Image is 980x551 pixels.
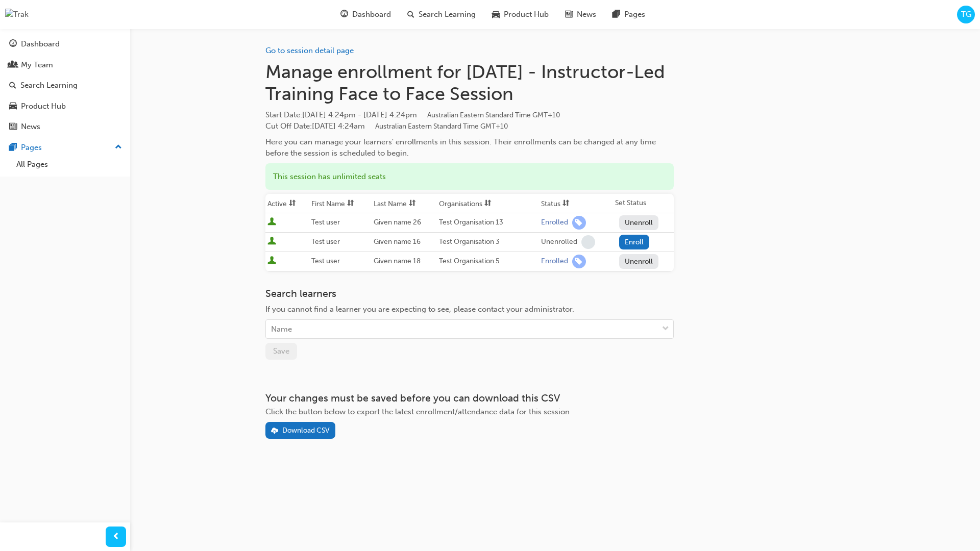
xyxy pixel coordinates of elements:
[273,346,289,356] span: Save
[332,4,399,25] a: guage-iconDashboard
[581,235,595,249] span: learningRecordVerb_NONE-icon
[957,6,975,23] button: TG
[604,4,653,25] a: pages-iconPages
[541,257,568,266] div: Enrolled
[374,237,421,246] span: Given name 16
[4,97,126,116] a: Product Hub
[265,61,674,105] h1: Manage enrollment for [DATE] - Instructor-Led Training Face to Face Session
[309,194,372,213] th: Toggle SortBy
[302,110,560,119] span: [DATE] 4:24pm - [DATE] 4:24pm
[311,218,340,227] span: Test user
[619,235,650,249] button: Enroll
[439,256,537,267] div: Test Organisation 5
[267,256,276,266] span: User is active
[4,76,126,95] a: Search Learning
[541,218,568,228] div: Enrolled
[265,194,309,213] th: Toggle SortBy
[374,218,421,227] span: Given name 26
[20,80,78,91] div: Search Learning
[484,199,492,208] span: sorting-icon
[21,142,42,154] div: Pages
[4,56,126,74] a: My Team
[9,81,16,90] span: search-icon
[9,61,17,70] span: people-icon
[352,9,391,20] span: Dashboard
[619,215,659,230] button: Unenroll
[265,422,336,439] button: Download CSV
[112,531,120,543] span: prev-icon
[282,426,330,435] div: Download CSV
[4,117,126,136] a: News
[619,254,659,269] button: Unenroll
[271,427,278,436] span: download-icon
[557,4,604,25] a: news-iconNews
[265,343,297,360] button: Save
[504,9,549,20] span: Product Hub
[439,236,537,248] div: Test Organisation 3
[409,199,416,208] span: sorting-icon
[407,8,414,21] span: search-icon
[439,217,537,229] div: Test Organisation 13
[265,121,508,131] span: Cut Off Date : [DATE] 4:24am
[21,38,60,50] div: Dashboard
[5,9,29,20] img: Trak
[541,237,577,247] div: Unenrolled
[375,122,508,131] span: Australian Eastern Standard Time GMT+10
[374,257,421,265] span: Given name 18
[427,111,560,119] span: Australian Eastern Standard Time GMT+10
[961,9,971,20] span: TG
[399,4,484,25] a: search-iconSearch Learning
[265,109,674,121] span: Start Date :
[115,141,122,154] span: up-icon
[613,194,674,213] th: Set Status
[577,9,596,20] span: News
[21,59,53,71] div: My Team
[21,101,66,112] div: Product Hub
[265,163,674,190] div: This session has unlimited seats
[21,121,40,133] div: News
[662,322,669,336] span: down-icon
[265,288,674,299] h3: Search learners
[340,8,348,21] span: guage-icon
[419,9,476,20] span: Search Learning
[4,33,126,138] button: DashboardMy TeamSearch LearningProduct HubNews
[271,323,292,335] div: Name
[265,392,674,404] h3: Your changes must be saved before you can download this CSV
[311,237,340,246] span: Test user
[265,136,674,159] div: Here you can manage your learners' enrollments in this session. Their enrollments can be changed ...
[265,46,354,55] a: Go to session detail page
[9,122,17,132] span: news-icon
[484,4,557,25] a: car-iconProduct Hub
[265,305,574,314] span: If you cannot find a learner you are expecting to see, please contact your administrator.
[4,35,126,54] a: Dashboard
[437,194,539,213] th: Toggle SortBy
[12,157,126,172] a: All Pages
[267,237,276,247] span: User is active
[311,257,340,265] span: Test user
[612,8,620,21] span: pages-icon
[9,40,17,49] span: guage-icon
[4,138,126,157] button: Pages
[372,194,437,213] th: Toggle SortBy
[492,8,500,21] span: car-icon
[347,199,354,208] span: sorting-icon
[289,199,296,208] span: sorting-icon
[9,143,17,153] span: pages-icon
[572,216,586,230] span: learningRecordVerb_ENROLL-icon
[624,9,645,20] span: Pages
[267,217,276,228] span: User is active
[9,102,17,111] span: car-icon
[265,407,570,416] span: Click the button below to export the latest enrollment/attendance data for this session
[572,255,586,268] span: learningRecordVerb_ENROLL-icon
[565,8,573,21] span: news-icon
[562,199,570,208] span: sorting-icon
[539,194,613,213] th: Toggle SortBy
